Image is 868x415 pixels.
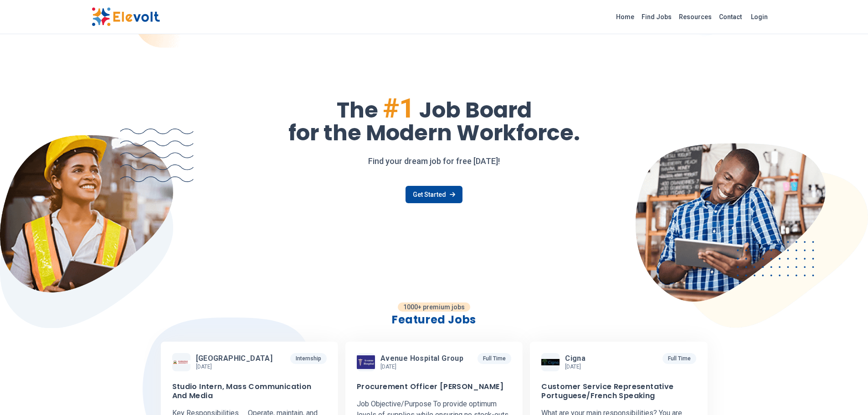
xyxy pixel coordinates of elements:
[383,92,415,124] span: #1
[357,382,503,391] h3: Procurement Officer [PERSON_NAME]
[541,382,696,400] h3: Customer Service Representative Portuguese/French Speaking
[565,363,589,370] p: [DATE]
[92,155,777,168] p: Find your dream job for free [DATE]!
[357,355,375,369] img: Avenue Hospital Group
[406,186,462,203] a: Get Started
[565,354,586,363] span: Cigna
[172,360,190,364] img: Kabarak University
[92,7,160,26] img: Elevolt
[172,382,327,400] h3: Studio Intern, Mass Communication And Media
[196,354,273,363] span: [GEOGRAPHIC_DATA]
[290,353,327,364] p: Internship
[638,10,675,24] a: Find Jobs
[745,8,773,26] a: Login
[92,95,777,144] h1: The Job Board for the Modern Workforce.
[541,359,560,365] img: Cigna
[612,10,638,24] a: Home
[478,353,511,364] p: Full Time
[196,363,277,370] p: [DATE]
[663,353,696,364] p: Full Time
[380,354,463,363] span: Avenue Hospital Group
[675,10,715,24] a: Resources
[380,363,467,370] p: [DATE]
[715,10,745,24] a: Contact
